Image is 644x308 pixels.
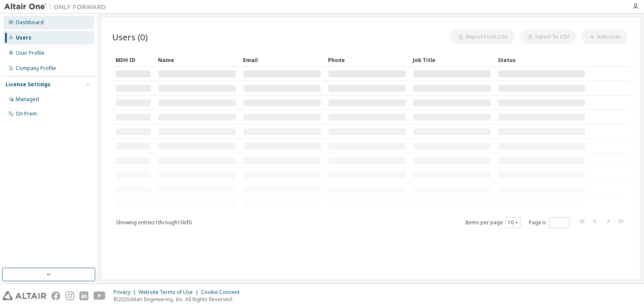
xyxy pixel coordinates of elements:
div: Managed [16,96,39,103]
button: Export To CSV [520,30,576,44]
div: On Prem [16,110,37,117]
div: Users [16,34,31,41]
div: Dashboard [16,19,44,26]
div: License Settings [6,81,51,88]
img: linkedin.svg [79,291,88,300]
img: instagram.svg [65,291,74,300]
div: Privacy [113,289,138,296]
button: Add User [582,30,628,44]
div: MDH ID [116,53,151,67]
div: Status [498,53,585,67]
div: User Profile [16,50,45,57]
p: © 2025 Altair Engineering, Inc. All Rights Reserved. [113,296,245,303]
img: youtube.svg [93,291,106,300]
img: facebook.svg [51,291,60,300]
button: Import From CSV [450,30,514,44]
div: Website Terms of Use [138,289,201,296]
img: Altair One [4,3,110,11]
span: Page n. [529,217,570,228]
div: Phone [328,53,406,67]
div: Name [158,53,236,67]
div: Company Profile [16,65,56,72]
span: Users (0) [112,31,148,43]
div: Email [243,53,321,67]
img: altair_logo.svg [3,291,46,300]
div: Cookie Consent [201,289,245,296]
span: Showing entries 1 through 10 of 0 [116,219,192,226]
div: Job Title [413,53,491,67]
span: Items per page [465,217,521,228]
button: 10 [508,219,519,226]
